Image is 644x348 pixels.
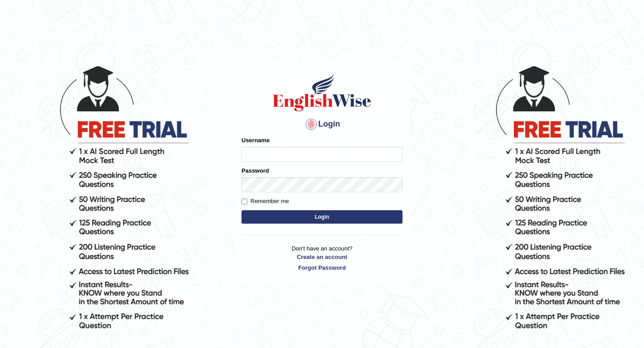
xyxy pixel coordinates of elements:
a: Forgot Password [241,263,402,272]
h4: Login [241,117,402,132]
label: Remember me [241,197,289,206]
img: Logo of English Wise sign in for intelligent practice with AI [271,72,373,113]
a: Create an account [241,253,402,261]
button: Login [241,210,402,224]
input: Remember me [241,199,247,204]
label: Username [241,136,270,144]
label: Password [241,166,269,175]
p: Don't have an account? [241,244,402,272]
